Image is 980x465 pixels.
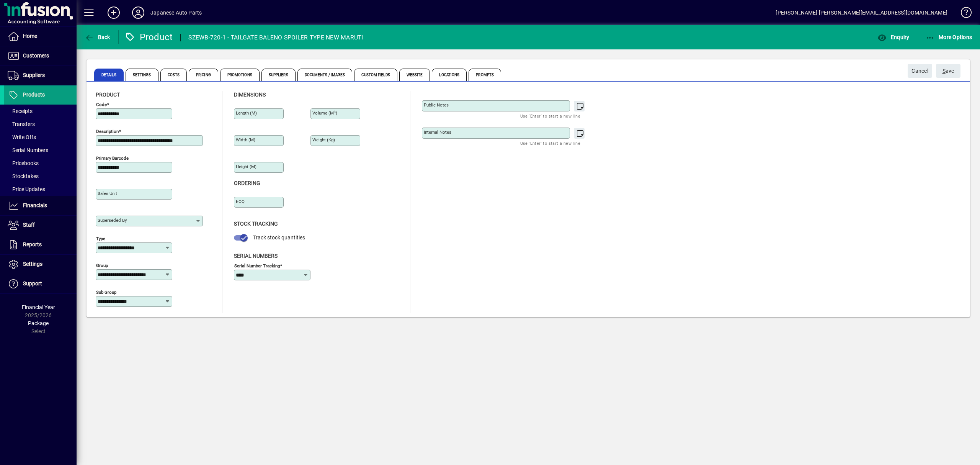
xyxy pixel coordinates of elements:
mat-label: Internal Notes [424,129,451,135]
a: Serial Numbers [4,144,77,157]
mat-label: Weight (Kg) [312,137,335,142]
button: Cancel [908,64,932,78]
span: Financials [23,202,47,208]
span: Costs [160,69,187,81]
span: Write Offs [8,134,36,140]
app-page-header-button: Back [77,30,119,44]
span: Home [23,33,37,39]
mat-label: Length (m) [236,110,257,116]
span: Price Updates [8,186,45,192]
span: Staff [23,222,35,228]
mat-label: Volume (m ) [312,110,337,116]
mat-hint: Use 'Enter' to start a new line [520,139,580,147]
a: Settings [4,255,77,274]
span: More Options [926,34,972,40]
a: Support [4,274,77,293]
span: Promotions [220,69,260,81]
span: Products [23,92,45,98]
span: Back [85,34,110,40]
div: SZEWB-720-1 - TAILGATE BALENO SPOILER TYPE NEW MARUTI [188,31,363,44]
div: [PERSON_NAME] [PERSON_NAME][EMAIL_ADDRESS][DOMAIN_NAME] [776,7,947,19]
mat-label: Width (m) [236,137,255,142]
span: Suppliers [23,72,45,78]
a: Receipts [4,105,77,118]
span: Customers [23,52,49,59]
span: Support [23,280,42,287]
span: S [942,68,946,74]
span: Details [94,69,124,81]
span: Stocktakes [8,173,39,179]
span: Settings [126,69,158,81]
a: Home [4,27,77,46]
a: Suppliers [4,66,77,85]
span: Ordering [234,180,260,186]
button: Back [83,30,112,44]
span: Track stock quantities [253,234,305,241]
a: Pricebooks [4,157,77,170]
button: Save [936,64,960,78]
mat-label: Primary barcode [96,156,129,161]
span: Pricebooks [8,160,39,166]
span: Dimensions [234,92,266,98]
span: Stock Tracking [234,221,278,227]
span: Serial Numbers [234,253,278,259]
mat-label: Type [96,236,105,241]
span: Product [96,92,120,98]
mat-label: Sales unit [98,191,117,196]
span: Website [399,69,430,81]
a: Price Updates [4,183,77,196]
a: Stocktakes [4,170,77,183]
button: Enquiry [875,30,911,44]
span: Financial Year [22,304,55,310]
mat-hint: Use 'Enter' to start a new line [520,111,580,120]
mat-label: Height (m) [236,164,256,169]
a: Write Offs [4,131,77,144]
mat-label: Sub group [96,290,116,295]
button: More Options [924,30,974,44]
span: Enquiry [877,34,909,40]
a: Financials [4,196,77,215]
a: Transfers [4,118,77,131]
span: Custom Fields [354,69,397,81]
mat-label: Serial Number tracking [234,263,280,268]
span: Cancel [911,65,928,77]
mat-label: Code [96,102,107,107]
a: Reports [4,235,77,254]
span: Pricing [189,69,218,81]
mat-label: Superseded by [98,218,127,223]
span: Suppliers [261,69,296,81]
span: Settings [23,261,42,267]
mat-label: Public Notes [424,102,449,108]
a: Knowledge Base [955,2,970,26]
div: Product [124,31,173,43]
span: Reports [23,241,42,247]
div: Japanese Auto Parts [150,7,202,19]
mat-label: Group [96,263,108,268]
mat-label: Description [96,129,119,134]
span: Package [28,320,49,326]
span: Serial Numbers [8,147,48,153]
span: Transfers [8,121,35,127]
a: Staff [4,216,77,235]
span: ave [942,65,954,77]
sup: 3 [334,110,336,114]
button: Add [101,6,126,20]
a: Customers [4,46,77,65]
span: Locations [432,69,467,81]
button: Profile [126,6,150,20]
span: Receipts [8,108,33,114]
span: Prompts [469,69,501,81]
mat-label: EOQ [236,199,245,204]
span: Documents / Images [297,69,353,81]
